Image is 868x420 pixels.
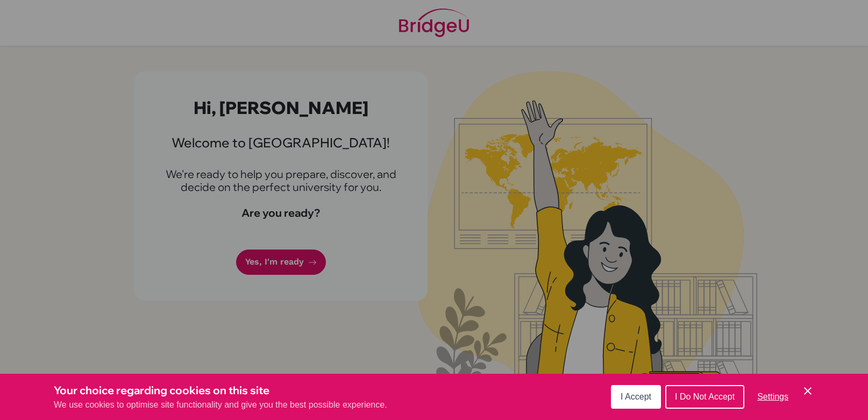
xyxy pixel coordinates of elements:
button: Settings [749,386,797,408]
span: I Accept [621,392,651,401]
button: Save and close [801,385,814,397]
button: I Do Not Accept [665,385,744,409]
span: I Do Not Accept [675,392,735,401]
p: We use cookies to optimise site functionality and give you the best possible experience. [54,398,387,411]
h3: Your choice regarding cookies on this site [54,382,387,398]
button: I Accept [611,385,661,409]
span: Settings [757,392,788,401]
